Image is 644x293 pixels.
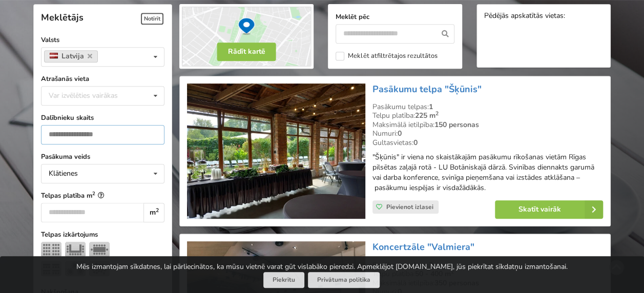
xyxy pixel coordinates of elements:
[41,242,61,257] img: Teātris
[386,203,433,211] span: Pievienot izlasei
[372,241,474,253] a: Koncertzāle "Valmiera"
[372,120,603,130] div: Maksimālā ietilpība:
[413,138,418,148] strong: 0
[89,242,110,257] img: Sapulce
[179,4,314,69] img: Rādīt kartē
[65,242,86,257] img: U-Veids
[415,111,439,120] strong: 225 m
[484,12,603,22] div: Pēdējās apskatītās vietas:
[41,113,164,123] label: Dalībnieku skaits
[156,206,159,214] sup: 2
[435,110,439,117] sup: 2
[263,272,304,288] button: Piekrītu
[372,83,482,95] a: Pasākumu telpa "Šķūnis"
[41,191,164,201] label: Telpas platība m
[41,229,164,240] label: Telpas izkārtojums
[398,129,402,138] strong: 0
[187,83,365,219] img: Neierastas vietas | Rīga | Pasākumu telpa "Šķūnis"
[336,12,454,22] label: Meklēt pēc
[217,43,276,61] button: Rādīt kartē
[429,102,433,112] strong: 1
[92,190,95,197] sup: 2
[41,152,164,162] label: Pasākuma veids
[46,90,141,101] div: Var izvēlēties vairākas
[41,11,84,24] span: Meklētājs
[336,52,437,60] label: Meklēt atfiltrētajos rezultātos
[41,74,164,84] label: Atrašanās vieta
[434,120,479,130] strong: 150 personas
[143,203,164,222] div: m
[41,35,164,45] label: Valsts
[372,129,603,138] div: Numuri:
[495,200,603,219] a: Skatīt vairāk
[44,50,98,62] a: Latvija
[372,138,603,148] div: Gultasvietas:
[372,111,603,120] div: Telpu platība:
[308,272,380,288] a: Privātuma politika
[372,102,603,112] div: Pasākumu telpas:
[372,152,603,193] p: "Šķūnis" ir viena no skaistākajām pasākumu rīkošanas vietām Rīgas pilsētas zaļajā rotā - LU Botān...
[141,13,163,25] span: Notīrīt
[49,170,78,177] div: Klātienes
